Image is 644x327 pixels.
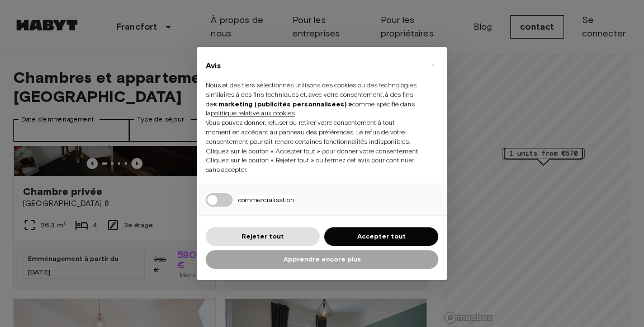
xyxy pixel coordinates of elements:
[206,100,415,118] font: comme spécifié dans la
[206,81,416,108] font: Nous et des tiers sélectionnés utilisons des cookies ou des technologies similaires à des fins te...
[295,109,296,117] font: .
[206,250,438,269] button: Apprendre encore plus
[283,255,361,263] font: Apprendre encore plus
[241,232,284,240] font: Rejeter tout
[206,118,410,146] font: Vous pouvez donner, refuser ou retirer votre consentement à tout moment en accédant au panneau de...
[357,232,406,240] font: Accepter tout
[213,100,352,108] font: « marketing (publicités personnalisées) »
[206,227,320,246] button: Rejeter tout
[211,109,295,117] a: politique relative aux cookies
[206,147,419,174] font: Cliquez sur le bouton « Accepter tout » pour donner votre consentement. Cliquez sur le bouton « R...
[324,227,438,246] button: Accepter tout
[431,58,435,72] font: ×
[424,56,442,74] button: Fermer cet avis
[206,61,221,71] font: Avis
[238,195,294,204] font: commercialisation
